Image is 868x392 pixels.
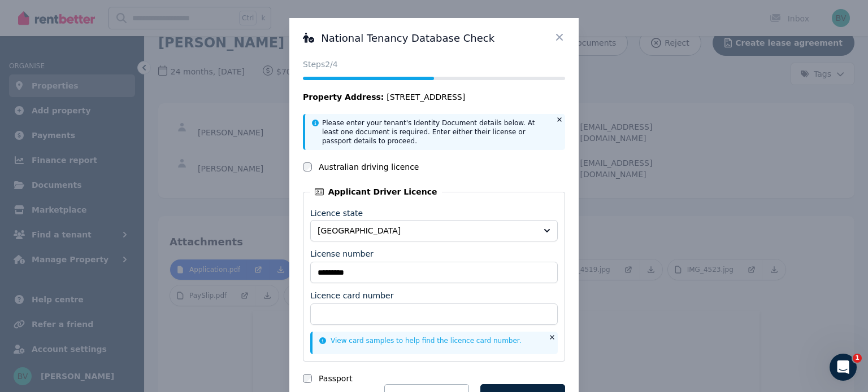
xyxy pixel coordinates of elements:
[303,93,384,102] span: Property Address:
[310,209,363,218] label: Licence state
[853,354,862,363] span: 1
[310,220,558,241] button: [GEOGRAPHIC_DATA]
[310,248,374,259] label: License number
[303,59,565,70] p: Steps 2 /4
[387,91,465,103] span: [STREET_ADDRESS]
[318,225,535,236] span: [GEOGRAPHIC_DATA]
[303,32,565,45] h3: National Tenancy Database Check
[319,373,353,384] label: Passport
[319,161,419,173] label: Australian driving licence
[830,354,857,381] iframe: Intercom live chat
[310,186,442,197] legend: Applicant Driver Licence
[322,118,549,146] p: Please enter your tenant's Identity Document details below. At least one document is required. En...
[310,290,393,301] label: Licence card number
[319,337,522,345] a: View card samples to help find the licence card number.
